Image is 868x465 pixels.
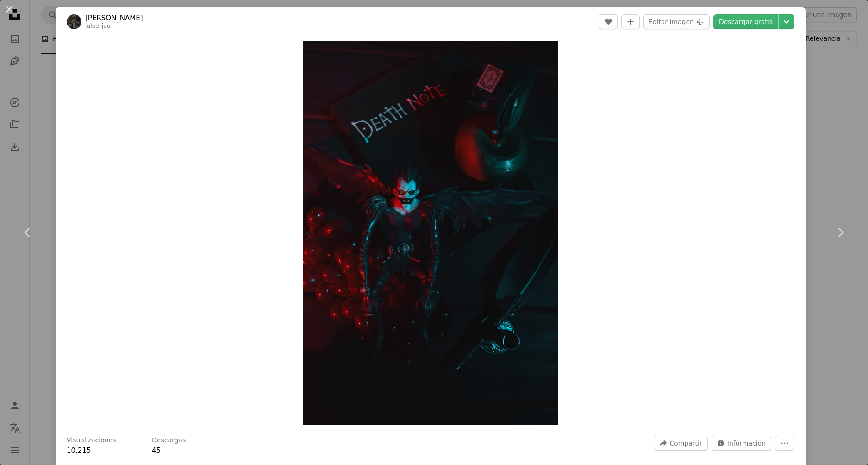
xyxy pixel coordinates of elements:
[727,436,766,450] span: Información
[599,14,618,29] button: Me gusta
[775,436,794,451] button: Más acciones
[643,14,710,29] button: Editar imagen
[712,436,771,451] button: Estadísticas sobre esta imagen
[669,436,702,450] span: Compartir
[713,14,778,29] a: Descargar gratis
[303,41,559,425] button: Ampliar en esta imagen
[621,14,640,29] button: Añade a la colección
[812,188,868,277] a: Siguiente
[779,14,794,29] button: Elegir el tamaño de descarga
[303,41,559,425] img: Una muñeca espeluznante sentada encima de una mesa
[152,446,161,455] span: 45
[67,14,81,29] img: Ve al perfil de Julee Juu
[67,436,116,445] h3: Visualizaciones
[67,446,91,455] span: 10.215
[85,13,143,23] a: [PERSON_NAME]
[152,436,186,445] h3: Descargas
[85,23,111,29] a: julee_juu
[654,436,707,451] button: Compartir esta imagen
